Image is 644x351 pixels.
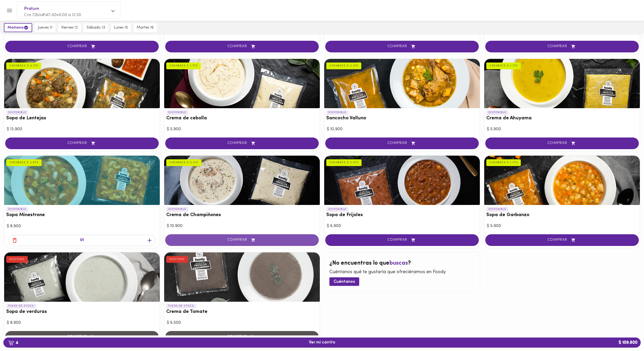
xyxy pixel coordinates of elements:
[87,25,105,30] span: sábado 13
[58,23,81,32] button: viernes 12
[114,25,128,30] span: lunes 15
[84,23,108,32] button: sábado 13
[166,159,201,166] div: CASHBACK $ 3.270
[326,116,478,121] h3: Sancocho Valluno
[6,110,28,115] p: DISPONIBLE
[172,238,312,242] span: COMPRAR
[164,252,320,302] div: Crema de Tomate
[166,63,201,69] div: CASHBACK $ 1.770
[327,223,477,229] div: $ 6.900
[326,63,361,69] div: CASHBACK $ 3.270
[6,212,158,218] h3: Sopa Minestrone
[38,25,52,30] span: jueves 11
[6,309,158,315] h3: Sopa de verduras
[12,44,152,49] span: COMPRAR
[492,141,632,146] span: COMPRAR
[7,126,157,132] div: $ 13.900
[326,212,478,218] h3: Sopa de Frijoles
[7,320,157,326] div: $ 8.900
[6,256,28,263] div: AGOTADO
[165,137,319,149] button: COMPRAR
[80,237,84,243] p: 01
[134,23,157,32] button: martes 16
[485,137,639,149] button: COMPRAR
[492,238,632,242] span: COMPRAR
[166,304,196,308] p: FUERA DE STOCK
[326,159,362,166] div: CASHBACK $ 2.070
[4,252,160,302] div: Sopa de verduras
[4,156,160,205] div: Sopa Minestrone
[3,4,16,17] button: Menu
[324,156,480,205] div: Sopa de Frijoles
[326,207,348,212] p: DISPONIBLE
[5,137,159,149] button: COMPRAR
[166,309,318,315] h3: Crema de Tomate
[3,338,641,348] button: 4Ver mi carrito$ 109.800
[485,41,639,52] button: COMPRAR
[486,212,638,218] h3: Sopa de Garbanzo
[486,116,638,121] h3: Crema de Ahuyama
[24,5,108,12] span: Pratum
[485,234,639,246] button: COMPRAR
[329,269,475,276] p: Cuéntanos qué te gustaría que ofreciéramos en Foody
[5,339,21,346] b: 4
[164,156,320,205] div: Crema de Champiñones
[167,223,317,229] div: $ 10.900
[167,126,317,132] div: $ 5.900
[8,340,14,346] img: cart.png
[334,279,355,284] span: Cuéntanos
[166,256,188,263] div: AGOTADO
[6,207,28,212] p: DISPONIBLE
[487,223,637,229] div: $ 5.900
[332,238,472,242] span: COMPRAR
[487,126,637,132] div: $ 5.900
[166,212,318,218] h3: Crema de Champiñones
[309,340,335,345] span: Ver mi carrito
[332,141,472,146] span: COMPRAR
[137,25,154,30] span: martes 16
[486,159,521,166] div: CASHBACK $ 1.770
[484,59,640,108] div: Crema de Ahuyama
[389,260,408,266] span: buscas
[329,277,359,286] button: Cuéntanos
[165,234,319,246] button: COMPRAR
[5,41,159,52] button: COMPRAR
[6,304,36,308] p: FUERA DE STOCK
[167,320,317,326] div: $ 6.500
[332,44,472,49] span: COMPRAR
[166,207,188,212] p: DISPONIBLE
[6,116,158,121] h3: Sopa de Lentejas
[492,44,632,49] span: COMPRAR
[325,137,479,149] button: COMPRAR
[326,110,348,115] p: DISPONIBLE
[166,110,188,115] p: DISPONIBLE
[111,23,131,32] button: lunes 15
[7,223,157,229] div: $ 8.900
[12,141,152,146] span: COMPRAR
[486,63,521,69] div: CASHBACK $ 1.770
[172,141,312,146] span: COMPRAR
[329,260,475,266] h2: ¿No encuentras lo que ?
[327,126,477,132] div: $ 10.900
[166,116,318,121] h3: Crema de cebolla
[324,59,480,108] div: Sancocho Valluno
[486,110,508,115] p: DISPONIBLE
[8,25,29,30] span: mañana
[4,59,160,108] div: Sopa de Lentejas
[61,25,78,30] span: viernes 12
[6,159,41,166] div: CASHBACK $ 2.670
[165,41,319,52] button: COMPRAR
[325,234,479,246] button: COMPRAR
[164,59,320,108] div: Crema de cebolla
[4,23,32,32] button: mañana
[484,156,640,205] div: Sopa de Garbanzo
[325,41,479,52] button: COMPRAR
[24,13,81,17] span: Cra 72bis#147-60 • 9:00 a 12:30
[486,207,508,212] p: DISPONIBLE
[172,44,312,49] span: COMPRAR
[35,23,56,32] button: jueves 11
[614,321,639,346] iframe: Messagebird Livechat Widget
[6,63,41,69] div: CASHBACK $ 4.170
